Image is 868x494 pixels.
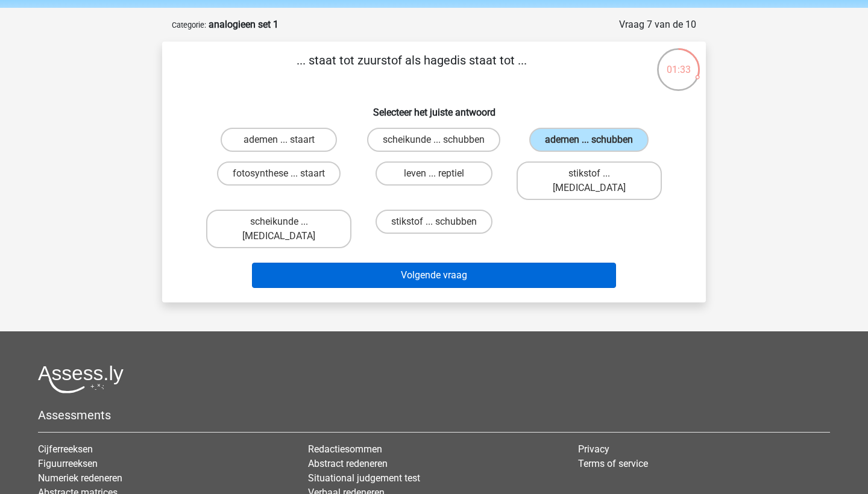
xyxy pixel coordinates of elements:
[38,472,122,484] a: Numeriek redeneren
[656,47,701,77] div: 01:33
[181,51,641,87] p: ... staat tot zuurstof als hagedis staat tot ...
[38,458,98,469] a: Figuurreeksen
[376,161,492,186] label: leven ... reptiel
[308,472,420,484] a: Situational judgement test
[206,210,351,248] label: scheikunde ... [MEDICAL_DATA]
[38,365,124,393] img: Assessly logo
[529,128,649,152] label: ademen ... schubben
[217,161,341,186] label: fotosynthese ... staart
[517,161,662,200] label: stikstof ... [MEDICAL_DATA]
[181,97,687,118] h6: Selecteer het juiste antwoord
[376,210,492,234] label: stikstof ... schubben
[252,263,617,288] button: Volgende vraag
[308,443,382,455] a: Redactiesommen
[619,17,696,32] div: Vraag 7 van de 10
[209,19,278,30] strong: analogieen set 1
[38,443,93,455] a: Cijferreeksen
[221,128,337,152] label: ademen ... staart
[578,443,609,455] a: Privacy
[172,20,206,30] small: Categorie:
[578,458,648,469] a: Terms of service
[308,458,388,469] a: Abstract redeneren
[367,128,500,152] label: scheikunde ... schubben
[38,408,830,422] h5: Assessments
